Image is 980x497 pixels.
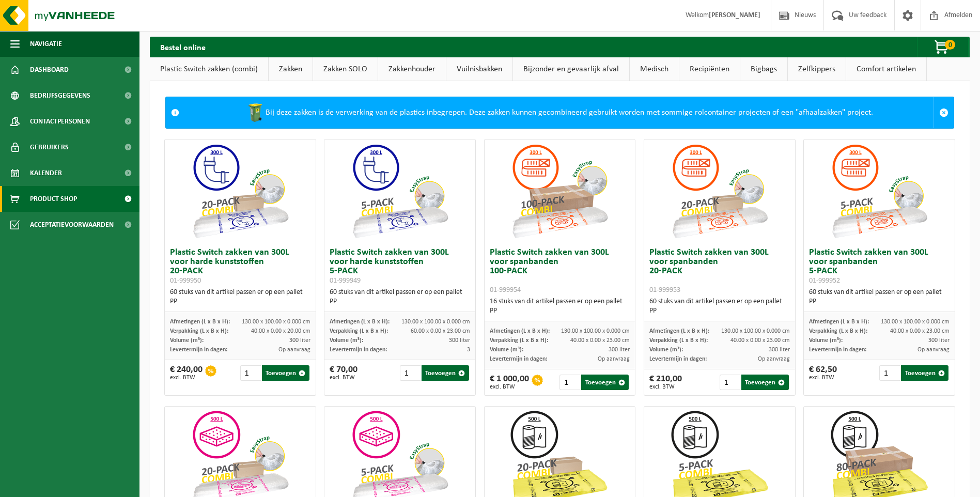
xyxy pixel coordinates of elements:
[189,139,292,243] img: 01-999950
[598,356,630,362] span: Op aanvraag
[170,375,203,381] span: excl. BTW
[330,319,390,325] span: Afmetingen (L x B x H):
[649,384,682,390] span: excl. BTW
[809,347,866,353] span: Levertermijn in dagen:
[30,57,69,83] span: Dashboard
[30,108,90,134] span: Contactpersonen
[30,31,62,57] span: Navigatie
[330,365,357,381] div: € 70,00
[879,365,900,381] input: 1
[917,37,969,57] button: 0
[490,384,529,390] span: excl. BTW
[150,37,216,57] h2: Bestel online
[490,347,523,353] span: Volume (m³):
[490,297,630,316] div: 16 stuks van dit artikel passen er op een pallet
[170,365,203,381] div: € 240,00
[490,375,529,390] div: € 1 000,00
[170,347,227,353] span: Levertermijn in dagen:
[809,277,840,285] span: 01-999952
[240,365,261,381] input: 1
[330,277,361,285] span: 01-999949
[330,248,470,285] h3: Plastic Switch zakken van 300L voor harde kunststoffen 5-PACK
[809,337,843,344] span: Volume (m³):
[348,139,452,243] img: 01-999949
[330,337,363,344] span: Volume (m³):
[401,319,470,325] span: 130.00 x 100.00 x 0.000 cm
[490,286,521,294] span: 01-999954
[570,337,630,344] span: 40.00 x 0.00 x 23.00 cm
[313,57,378,81] a: Zakken SOLO
[928,337,950,344] span: 300 liter
[446,57,512,81] a: Vuilnisbakken
[490,306,630,316] div: PP
[609,347,630,353] span: 300 liter
[170,277,201,285] span: 01-999950
[449,337,470,344] span: 300 liter
[30,134,69,160] span: Gebruikers
[809,365,837,381] div: € 62,50
[809,288,950,306] div: 60 stuks van dit artikel passen er op een pallet
[245,102,266,123] img: WB-0240-HPE-GN-50.png
[720,375,740,390] input: 1
[649,306,790,316] div: PP
[649,375,682,390] div: € 210,00
[411,328,470,334] span: 60.00 x 0.00 x 23.00 cm
[330,297,470,306] div: PP
[649,297,790,316] div: 60 stuks van dit artikel passen er op een pallet
[170,248,310,285] h3: Plastic Switch zakken van 300L voor harde kunststoffen 20-PACK
[809,297,950,306] div: PP
[917,347,950,353] span: Op aanvraag
[630,57,679,81] a: Medisch
[170,297,310,306] div: PP
[150,57,268,81] a: Plastic Switch zakken (combi)
[490,356,547,362] span: Levertermijn in dagen:
[809,328,867,334] span: Verpakking (L x B x H):
[170,337,204,344] span: Volume (m³):
[330,375,357,381] span: excl. BTW
[668,139,771,243] img: 01-999953
[330,288,470,306] div: 60 stuks van dit artikel passen er op een pallet
[758,356,790,362] span: Op aanvraag
[846,57,926,81] a: Comfort artikelen
[30,186,77,212] span: Product Shop
[730,337,790,344] span: 40.00 x 0.00 x 23.00 cm
[649,328,709,334] span: Afmetingen (L x B x H):
[649,347,683,353] span: Volume (m³):
[740,57,787,81] a: Bigbags
[788,57,846,81] a: Zelfkippers
[30,160,62,186] span: Kalender
[513,57,629,81] a: Bijzonder en gevaarlijk afval
[741,375,789,390] button: Toevoegen
[289,337,310,344] span: 300 liter
[242,319,310,325] span: 130.00 x 100.00 x 0.000 cm
[559,375,580,390] input: 1
[809,248,950,285] h3: Plastic Switch zakken van 300L voor spanbanden 5-PACK
[490,328,550,334] span: Afmetingen (L x B x H):
[679,57,740,81] a: Recipiënten
[890,328,950,334] span: 40.00 x 0.00 x 23.00 cm
[330,328,388,334] span: Verpakking (L x B x H):
[901,365,948,381] button: Toevoegen
[378,57,446,81] a: Zakkenhouder
[251,328,310,334] span: 40.00 x 0.00 x 20.00 cm
[649,286,680,294] span: 01-999953
[649,248,790,294] h3: Plastic Switch zakken van 300L voor spanbanden 20-PACK
[945,40,955,50] span: 0
[269,57,313,81] a: Zakken
[400,365,421,381] input: 1
[30,212,114,238] span: Acceptatievoorwaarden
[721,328,790,334] span: 130.00 x 100.00 x 0.000 cm
[561,328,630,334] span: 130.00 x 100.00 x 0.000 cm
[422,365,469,381] button: Toevoegen
[809,319,869,325] span: Afmetingen (L x B x H):
[184,97,934,128] div: Bij deze zakken is de verwerking van de plastics inbegrepen. Deze zakken kunnen gecombineerd gebr...
[649,337,708,344] span: Verpakking (L x B x H):
[769,347,790,353] span: 300 liter
[490,337,548,344] span: Verpakking (L x B x H):
[278,347,310,353] span: Op aanvraag
[467,347,470,353] span: 3
[828,139,931,243] img: 01-999952
[330,347,387,353] span: Levertermijn in dagen:
[170,319,230,325] span: Afmetingen (L x B x H):
[581,375,629,390] button: Toevoegen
